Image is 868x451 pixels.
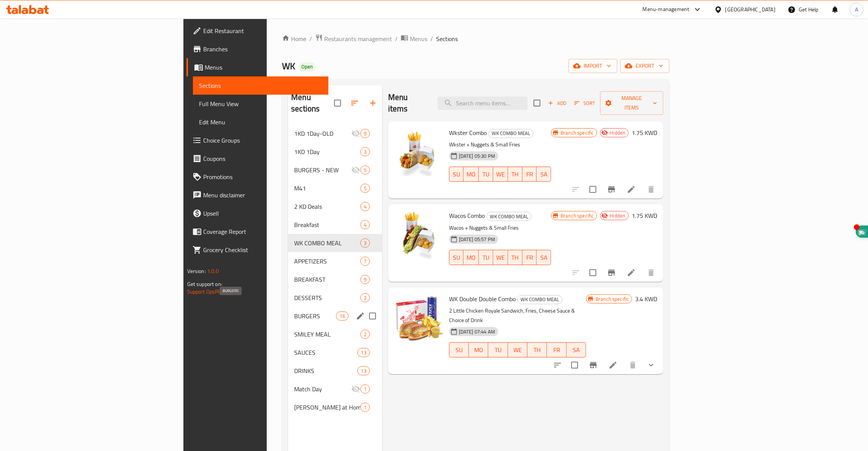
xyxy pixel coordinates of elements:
div: WK COMBO MEAL [517,295,562,304]
span: SA [570,345,583,356]
div: [PERSON_NAME] at Home1 [288,398,382,416]
span: BURGERS [294,311,336,321]
span: Sections [436,34,458,43]
span: 3 [361,240,369,247]
img: Wacos Combo [394,210,443,259]
div: Menu-management [643,5,690,14]
div: Breakfast4 [288,216,382,234]
button: MO [463,250,479,265]
span: Menu disclaimer [203,191,322,200]
button: Sort [572,97,597,109]
div: [GEOGRAPHIC_DATA] [725,5,776,14]
button: delete [642,180,660,199]
span: MO [467,252,476,263]
h6: 1.75 KWD [632,210,657,221]
div: APPETIZERS7 [288,252,382,270]
button: TU [488,342,508,357]
button: TU [479,250,493,265]
img: Wkster Combo [394,127,443,176]
div: Match Day1 [288,380,382,398]
svg: Inactive section [351,129,360,138]
a: Edit menu item [608,360,618,370]
button: export [620,59,669,73]
a: Edit menu item [627,185,636,194]
div: items [360,403,370,412]
span: Sort sections [346,94,364,112]
a: Grocery Checklist [186,241,328,259]
span: Hidden [607,212,628,219]
span: TH [511,252,519,263]
span: Branch specific [557,212,597,219]
div: BURGERS - NEW5 [288,161,382,179]
span: 1 [361,386,369,393]
span: Branch specific [557,129,597,137]
button: Branch-specific-item [602,180,621,199]
span: Coverage Report [203,227,322,236]
span: Promotions [203,172,322,181]
div: items [360,129,370,138]
button: MO [463,167,479,182]
span: MO [467,169,476,180]
span: Wkster Combo [449,127,487,138]
button: import [569,59,617,73]
span: 1 [361,404,369,411]
span: import [575,61,611,71]
span: FR [550,345,563,356]
a: Support.OpsPlatform [187,287,236,297]
span: 5 [361,185,369,192]
span: 5 [361,167,369,174]
span: WK COMBO MEAL [487,212,531,221]
span: 2 [361,331,369,338]
div: items [360,202,370,211]
span: Select to update [585,265,601,281]
li: / [395,34,398,43]
button: delete [642,264,660,282]
div: items [360,293,370,302]
div: WK COMBO MEAL3 [288,234,382,252]
button: SU [449,167,464,182]
a: Full Menu View [193,95,328,113]
span: Hidden [607,129,628,137]
button: WE [493,250,508,265]
span: Get support on: [187,279,222,289]
div: SMILEY MEAL [294,330,360,339]
a: Sections [193,76,328,95]
span: 13 [358,367,369,375]
p: 2 Little Chicken Royale Sandwich, Fries, Cheese Sauce & Choice of Drink [449,306,586,325]
button: Branch-specific-item [584,356,602,374]
span: Manage items [606,94,658,113]
div: items [360,147,370,156]
div: items [360,384,370,394]
svg: Inactive section [351,384,360,394]
div: DESSERTS2 [288,289,382,307]
button: edit [355,310,366,322]
span: Match Day [294,384,351,394]
h6: 3.4 KWD [635,294,657,304]
a: Coverage Report [186,222,328,241]
span: Select all sections [330,95,346,111]
span: 13 [358,349,369,356]
span: 4 [361,221,369,229]
div: items [357,366,369,375]
span: Menus [410,34,427,43]
span: 16 [336,313,348,320]
a: Choice Groups [186,131,328,149]
div: DESSERTS [294,293,360,302]
div: items [357,348,369,357]
div: 1KD 1Day3 [288,143,382,161]
button: Add section [364,94,382,112]
a: Menu disclaimer [186,186,328,204]
span: 3 [361,148,369,156]
span: 7 [361,258,369,265]
div: items [360,165,370,175]
button: Branch-specific-item [602,264,621,282]
div: items [360,220,370,229]
div: BREAKFAST [294,275,360,284]
nav: Menu sections [288,121,382,419]
span: FR [526,252,534,263]
span: TU [482,169,490,180]
span: Branch specific [592,295,632,303]
span: Grocery Checklist [203,245,322,254]
span: Sort [574,99,595,108]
